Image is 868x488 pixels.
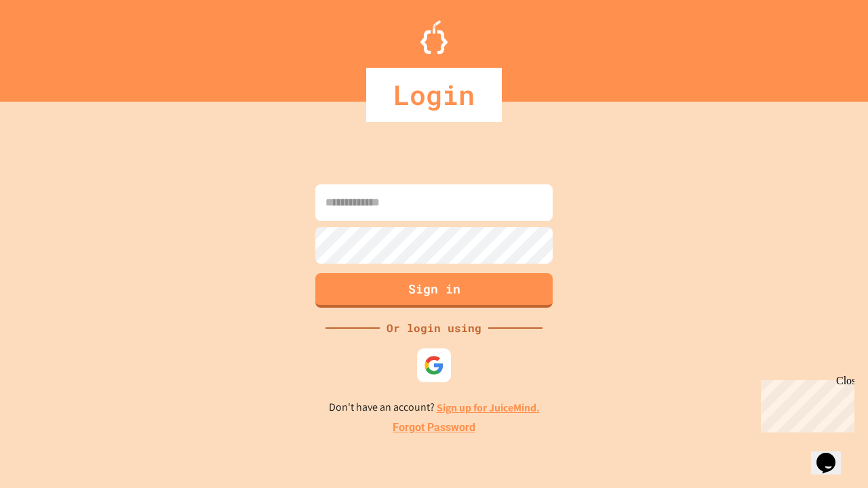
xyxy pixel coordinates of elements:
div: Chat with us now!Close [5,5,94,86]
div: Or login using [380,320,488,336]
iframe: chat widget [811,434,854,474]
div: Login [366,68,502,122]
button: Sign in [315,273,553,308]
iframe: chat widget [755,375,854,432]
img: Logo.svg [420,20,448,54]
a: Sign up for JuiceMind. [437,401,540,415]
img: google-icon.svg [424,355,444,375]
a: Forgot Password [393,420,475,436]
p: Don't have an account? [329,399,540,416]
